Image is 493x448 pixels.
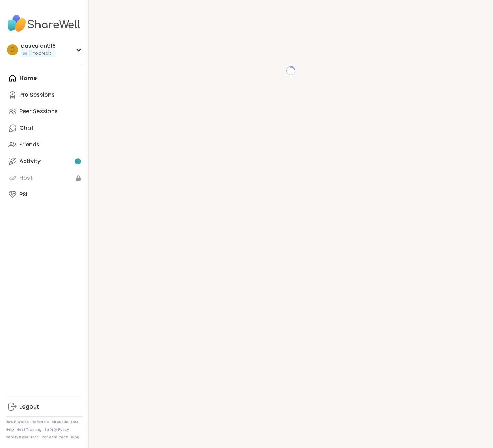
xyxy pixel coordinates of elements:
[6,398,83,415] a: Logout
[19,124,34,132] div: Chat
[52,420,68,424] a: About Us
[19,158,41,165] div: Activity
[19,108,58,115] div: Peer Sessions
[6,420,29,424] a: How It Works
[6,87,83,103] a: Pro Sessions
[6,136,83,153] a: Friends
[19,174,33,182] div: Host
[19,403,39,411] div: Logout
[17,427,42,432] a: Host Training
[6,120,83,136] a: Chat
[71,435,79,440] a: Blog
[77,159,79,164] span: 1
[6,170,83,186] a: Host
[71,420,78,424] a: FAQ
[6,435,39,440] a: Safety Resources
[19,191,27,198] div: PSI
[32,420,49,424] a: Referrals
[21,42,56,50] div: daseulan916
[6,427,14,432] a: Help
[19,91,55,99] div: Pro Sessions
[19,141,39,149] div: Friends
[44,427,69,432] a: Safety Policy
[29,51,51,56] span: 1 Pro credit
[6,186,83,203] a: PSI
[6,103,83,120] a: Peer Sessions
[10,45,15,54] span: d
[6,153,83,170] a: Activity1
[6,11,83,35] img: ShareWell Nav Logo
[42,435,68,440] a: Redeem Code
